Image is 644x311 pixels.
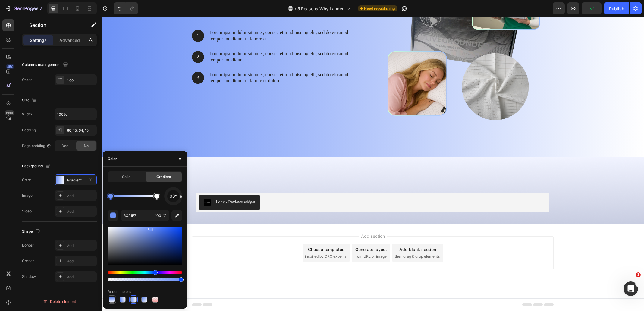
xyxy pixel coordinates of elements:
[6,64,14,69] div: 450
[22,258,34,264] div: Corner
[364,6,395,11] span: Need republishing
[206,229,243,236] div: Choose templates
[22,177,31,183] div: Color
[257,216,286,222] span: Add section
[84,143,89,149] span: No
[293,237,338,242] span: then drag & drop elements
[604,2,629,14] button: Publish
[67,274,95,280] div: Add...
[55,109,96,120] input: Auto
[67,243,95,248] div: Add...
[5,110,14,115] div: Beta
[91,58,102,64] p: 3
[97,178,159,193] button: Loox - Reviews widget
[295,5,296,12] span: /
[108,156,117,162] div: Color
[39,5,42,12] p: 7
[22,162,51,170] div: Background
[22,112,32,117] div: Width
[297,5,344,12] span: 5 Reasons Why Lander
[22,127,36,133] div: Padding
[22,228,41,236] div: Shape
[254,229,285,236] div: Generate layout
[163,213,167,218] span: %
[624,281,638,296] iframe: Intercom live chat
[2,2,45,14] button: 7
[22,209,32,214] div: Video
[298,229,335,236] div: Add blank section
[108,34,252,46] p: Lorem ipsum dolor sit amet, consectetur adipiscing elit, sed do eiusmod tempor incididunt
[636,272,641,277] span: 1
[253,237,285,242] span: from URL or image
[170,193,177,200] span: 93°
[108,271,182,274] div: Hue
[67,259,95,264] div: Add...
[67,128,95,133] div: 80, 15, 64, 15
[609,5,624,12] div: Publish
[156,174,171,180] span: Gradient
[22,274,36,279] div: Shadow
[22,61,69,69] div: Columns management
[22,297,97,306] button: Delete element
[22,77,32,83] div: Order
[108,55,252,68] p: Lorem ipsum dolor sit amet, consectetur adipiscing elit, sed do eiusmod tempor incididunt ut labo...
[22,193,33,198] div: Image
[67,209,95,214] div: Add...
[43,298,76,305] div: Delete element
[90,55,102,67] div: Background Image
[121,210,152,221] input: Eg: FFFFFF
[114,182,154,188] div: Loox - Reviews widget
[108,289,131,294] div: Recent colors
[114,2,138,14] div: Undo/Redo
[102,17,644,311] iframe: Design area
[59,37,80,43] p: Advanced
[102,182,109,189] img: loox.png
[67,193,95,199] div: Add...
[203,237,245,242] span: inspired by CRO experts
[122,174,130,180] span: Solid
[22,143,51,149] div: Page padding
[22,243,34,248] div: Border
[62,143,68,149] span: Yes
[67,177,84,183] div: Gradient
[30,37,47,43] p: Settings
[67,77,95,83] div: 1 col
[22,96,38,104] div: Size
[29,21,79,29] p: Section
